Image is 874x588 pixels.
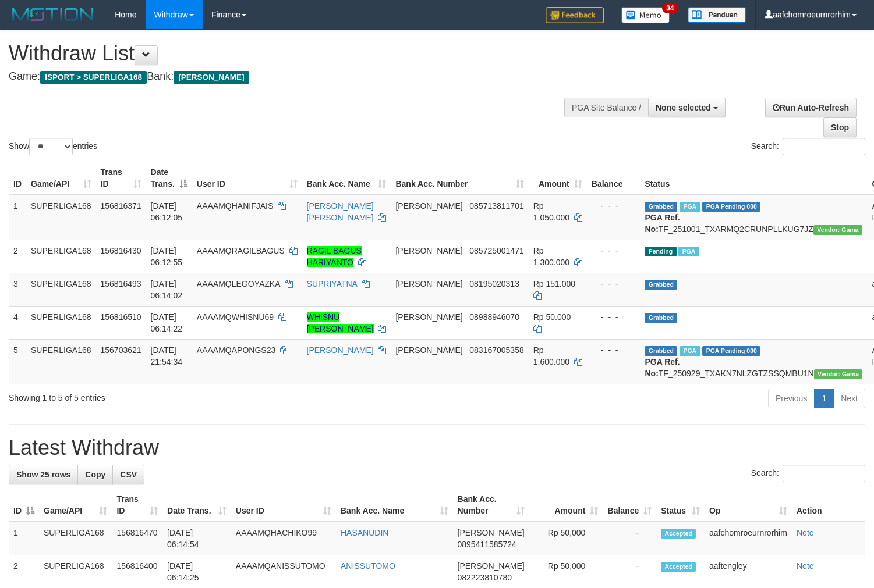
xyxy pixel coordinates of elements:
[9,71,571,83] h4: Game: Bank:
[112,522,162,555] td: 156816470
[469,345,523,355] span: Copy 083167005358 to clipboard
[783,138,865,155] input: Search:
[645,357,680,378] b: PGA Ref. No:
[648,98,726,117] button: None selected
[833,389,865,408] a: Next
[603,522,656,555] td: -
[9,138,97,155] label: Show entries
[29,138,73,155] select: Showentries
[96,162,146,195] th: Trans ID: activate to sort column ascending
[702,202,760,212] span: PGA Pending
[592,278,636,290] div: - - -
[26,240,96,273] td: SUPERLIGA168
[603,489,656,522] th: Balance: activate to sort column ascending
[151,246,183,267] span: [DATE] 06:12:55
[26,306,96,339] td: SUPERLIGA168
[307,246,362,267] a: RAGIL BAGUS HARIYANTO
[768,389,815,408] a: Previous
[645,346,677,356] span: Grabbed
[797,561,814,571] a: Note
[469,312,519,322] span: Copy 08988946070 to clipboard
[151,201,183,222] span: [DATE] 06:12:05
[680,202,700,212] span: Marked by aafandaneth
[77,465,113,484] a: Copy
[9,306,26,339] td: 4
[395,312,462,322] span: [PERSON_NAME]
[814,389,834,408] a: 1
[85,470,105,479] span: Copy
[458,573,512,582] span: Copy 082223810780 to clipboard
[26,162,96,195] th: Game/API: activate to sort column ascending
[307,201,374,222] a: [PERSON_NAME] [PERSON_NAME]
[469,201,523,211] span: Copy 085713811701 to clipboard
[307,279,358,288] a: SUPRIYATNA
[751,138,865,155] label: Search:
[656,489,705,522] th: Status: activate to sort column ascending
[9,339,26,384] td: 5
[9,522,39,555] td: 1
[661,562,696,572] span: Accepted
[661,529,696,539] span: Accepted
[9,436,865,459] h1: Latest Withdraw
[101,246,141,255] span: 156816430
[621,7,670,23] img: Button%20Memo.svg
[101,201,141,211] span: 156816371
[151,312,183,333] span: [DATE] 06:14:22
[688,7,746,23] img: panduan.png
[662,3,678,13] span: 34
[592,245,636,256] div: - - -
[395,246,462,255] span: [PERSON_NAME]
[458,528,525,537] span: [PERSON_NAME]
[645,202,677,212] span: Grabbed
[391,162,528,195] th: Bank Acc. Number: activate to sort column ascending
[146,162,192,195] th: Date Trans.: activate to sort column descending
[529,489,603,522] th: Amount: activate to sort column ascending
[469,279,519,288] span: Copy 08195020313 to clipboard
[39,522,112,555] td: SUPERLIGA168
[197,345,275,355] span: AAAAMQAPONGS23
[458,561,525,571] span: [PERSON_NAME]
[814,369,863,379] span: Vendor URL: https://trx31.1velocity.biz
[751,465,865,482] label: Search:
[587,162,641,195] th: Balance
[16,470,70,479] span: Show 25 rows
[40,71,147,84] span: ISPORT > SUPERLIGA168
[823,117,857,137] a: Stop
[783,465,865,482] input: Search:
[9,465,78,484] a: Show 25 rows
[702,346,760,356] span: PGA Pending
[26,273,96,306] td: SUPERLIGA168
[529,522,603,555] td: Rp 50,000
[395,279,462,288] span: [PERSON_NAME]
[680,346,700,356] span: Marked by aafchhiseyha
[458,540,516,549] span: Copy 0895411585724 to clipboard
[162,522,231,555] td: [DATE] 06:14:54
[533,312,571,322] span: Rp 50.000
[174,71,249,84] span: [PERSON_NAME]
[564,98,648,117] div: PGA Site Balance /
[592,344,636,356] div: - - -
[9,387,355,404] div: Showing 1 to 5 of 5 entries
[678,247,699,256] span: Marked by aafandaneth
[645,313,677,323] span: Grabbed
[640,195,867,240] td: TF_251001_TXARMQ2CRUNPLLKUG7JZ
[645,247,676,256] span: Pending
[336,489,453,522] th: Bank Acc. Name: activate to sort column ascending
[307,345,374,355] a: [PERSON_NAME]
[395,201,462,211] span: [PERSON_NAME]
[197,312,274,322] span: AAAAMQWHISNU69
[9,6,97,23] img: MOTION_logo.png
[592,200,636,212] div: - - -
[101,279,141,288] span: 156816493
[529,162,587,195] th: Amount: activate to sort column ascending
[307,312,374,333] a: WHISNU [PERSON_NAME]
[112,489,162,522] th: Trans ID: activate to sort column ascending
[645,213,680,234] b: PGA Ref. No:
[645,280,677,290] span: Grabbed
[533,279,575,288] span: Rp 151.000
[797,528,814,537] a: Note
[9,489,39,522] th: ID: activate to sort column descending
[9,240,26,273] td: 2
[656,103,711,112] span: None selected
[39,489,112,522] th: Game/API: activate to sort column ascending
